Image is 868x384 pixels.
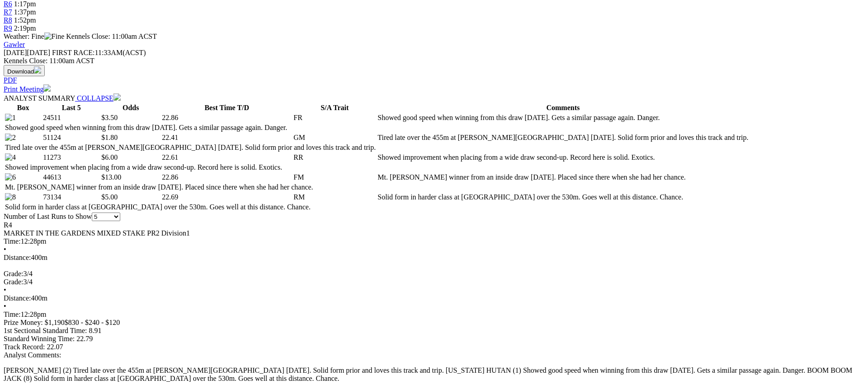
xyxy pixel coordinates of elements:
td: RM [293,193,376,202]
span: Distance: [4,254,31,261]
th: Best Time T/D [161,103,292,112]
span: Weather: Fine [4,32,66,40]
span: 2:19pm [14,24,36,32]
div: MARKET IN THE GARDENS MIXED STAKE PR2 Division1 [4,229,864,237]
img: Fine [44,32,64,41]
span: Kennels Close: 11:00am ACST [66,32,157,40]
span: Standard Winning Time: [4,335,75,342]
th: Comments [377,103,749,112]
span: Track Record: [4,343,45,351]
span: $6.00 [101,153,118,161]
div: 400m [4,254,864,262]
span: 22.07 [47,343,63,351]
td: Tired late over the 455m at [PERSON_NAME][GEOGRAPHIC_DATA] [DATE]. Solid form prior and loves thi... [5,143,376,152]
span: • [4,286,6,294]
span: 8.91 [89,327,101,334]
td: Showed good speed when winning from this draw [DATE]. Gets a similar passage again. Danger. [377,113,749,122]
a: Print Meeting [4,85,51,93]
span: $830 - $240 - $120 [65,319,120,326]
span: FIRST RACE: [52,49,94,56]
td: Solid form in harder class at [GEOGRAPHIC_DATA] over the 530m. Goes well at this distance. Chance. [5,203,376,212]
td: Mt. [PERSON_NAME] winner from an inside draw [DATE]. Placed since there when she had her chance. [377,173,749,182]
button: Download [4,65,45,76]
span: R4 [4,221,12,229]
a: COLLAPSE [75,94,121,102]
td: 11273 [42,153,100,162]
span: Distance: [4,294,31,302]
th: Odds [101,103,160,112]
td: 73134 [42,193,100,202]
div: ANALYST SUMMARY [4,93,864,102]
span: $13.00 [101,173,121,181]
td: FM [293,173,376,182]
a: R8 [4,16,12,24]
td: Mt. [PERSON_NAME] winner from an inside draw [DATE]. Placed since there when she had her chance. [5,183,376,192]
span: [DATE] [4,49,27,56]
span: $5.00 [101,193,118,201]
span: Grade: [4,270,24,278]
img: 2 [5,134,16,142]
span: $3.50 [101,114,118,121]
td: Showed good speed when winning from this draw [DATE]. Gets a similar passage again. Danger. [5,123,376,132]
span: 1st Sectional Standard Time: [4,327,87,334]
div: 12:28pm [4,310,864,319]
span: Analyst Comments: [4,351,61,359]
span: Time: [4,237,21,245]
span: 1:37pm [14,8,36,16]
img: 1 [5,114,16,122]
td: 22.86 [161,173,292,182]
span: 11:33AM(ACST) [52,49,146,56]
td: Tired late over the 455m at [PERSON_NAME][GEOGRAPHIC_DATA] [DATE]. Solid form prior and loves thi... [377,133,749,142]
div: Prize Money: $1,190 [4,319,864,327]
td: 51124 [42,133,100,142]
span: • [4,245,6,253]
img: 6 [5,173,16,181]
div: Download [4,76,864,84]
div: 3/4 [4,270,864,278]
th: S/A Trait [293,103,376,112]
span: • [4,302,6,310]
p: [PERSON_NAME] (2) Tired late over the 455m at [PERSON_NAME][GEOGRAPHIC_DATA] [DATE]. Solid form p... [4,366,864,383]
span: COLLAPSE [77,94,113,102]
td: 44613 [42,173,100,182]
span: 1:52pm [14,16,36,24]
span: Time: [4,310,21,318]
img: 4 [5,153,16,162]
div: 3/4 [4,278,864,286]
div: Kennels Close: 11:00am ACST [4,57,864,65]
a: Gawler [4,41,25,48]
td: 22.61 [161,153,292,162]
a: PDF [4,76,17,84]
td: FR [293,113,376,122]
td: Solid form in harder class at [GEOGRAPHIC_DATA] over the 530m. Goes well at this distance. Chance. [377,193,749,202]
td: 22.41 [161,133,292,142]
span: [DATE] [4,49,50,56]
img: printer.svg [43,84,51,92]
div: Number of Last Runs to Show [4,213,864,221]
td: RR [293,153,376,162]
td: 24511 [42,113,100,122]
a: R7 [4,8,12,16]
span: $1.80 [101,134,118,141]
img: chevron-down-white.svg [113,93,121,101]
th: Last 5 [42,103,100,112]
div: 12:28pm [4,237,864,245]
th: Box [5,103,42,112]
td: Showed improvement when placing from a wide draw second-up. Record here is solid. Exotics. [5,163,376,172]
td: 22.69 [161,193,292,202]
a: R9 [4,24,12,32]
img: 8 [5,193,16,201]
td: GM [293,133,376,142]
td: 22.86 [161,113,292,122]
span: Grade: [4,278,24,286]
td: Showed improvement when placing from a wide draw second-up. Record here is solid. Exotics. [377,153,749,162]
div: 400m [4,294,864,302]
span: 22.79 [76,335,93,342]
img: download.svg [34,66,41,74]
